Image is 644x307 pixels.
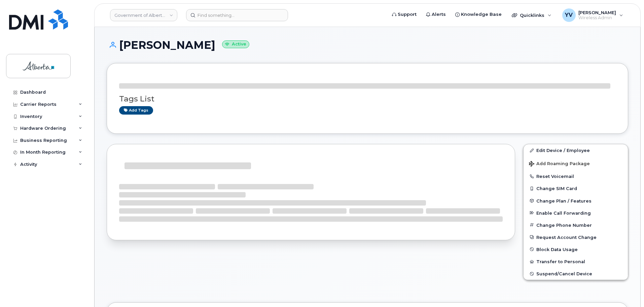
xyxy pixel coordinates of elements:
[524,219,628,231] button: Change Phone Number
[107,39,628,51] h1: [PERSON_NAME]
[524,195,628,207] button: Change Plan / Features
[524,182,628,194] button: Change SIM Card
[524,156,628,170] button: Add Roaming Package
[222,40,249,48] small: Active
[529,161,590,167] span: Add Roaming Package
[524,243,628,255] button: Block Data Usage
[119,106,153,115] a: Add tags
[536,271,592,276] span: Suspend/Cancel Device
[536,198,592,203] span: Change Plan / Features
[536,210,591,215] span: Enable Call Forwarding
[119,95,616,103] h3: Tags List
[524,170,628,182] button: Reset Voicemail
[524,255,628,268] button: Transfer to Personal
[524,231,628,243] button: Request Account Change
[524,144,628,156] a: Edit Device / Employee
[524,268,628,280] button: Suspend/Cancel Device
[524,207,628,219] button: Enable Call Forwarding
